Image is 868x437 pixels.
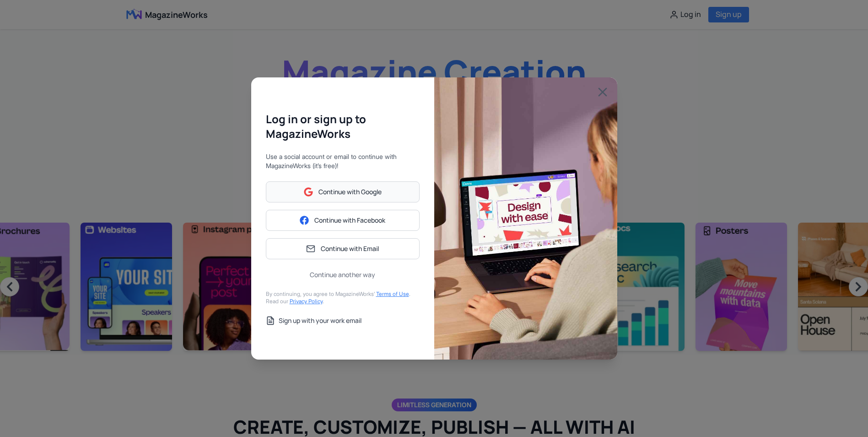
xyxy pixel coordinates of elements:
[314,216,385,225] span: Continue with Facebook
[321,244,379,253] span: Continue with Email
[266,152,420,170] p: Use a social account or email to continue with MagazineWorks (it’s free)!
[318,187,382,197] span: Continue with Google
[266,238,420,259] button: Continue with Email
[266,316,420,325] button: Sign up with your work email
[266,210,420,231] button: Continue with Facebook
[266,270,420,279] button: Continue another way
[266,290,420,305] p: By continuing, you agree to MagazineWorks’ . Read our .
[266,112,420,141] h2: Log in or sign up to MagazineWorks
[376,290,409,297] a: Terms of Use
[290,298,323,305] a: Privacy Policy
[266,181,420,202] button: Continue with Google
[434,77,617,360] img: Design with ease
